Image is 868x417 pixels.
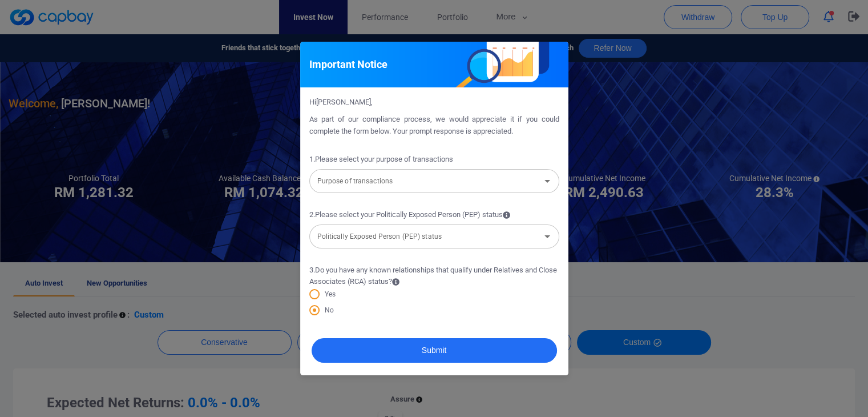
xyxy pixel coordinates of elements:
[309,97,559,109] p: Hi [PERSON_NAME] ,
[539,228,555,244] button: Open
[320,305,334,315] span: No
[539,173,555,189] button: Open
[320,289,336,299] span: Yes
[309,114,559,138] p: As part of our compliance process, we would appreciate it if you could complete the form below. Y...
[309,154,453,166] span: 1 . Please select your purpose of transactions
[312,338,557,363] button: Submit
[309,209,510,221] span: 2 . Please select your Politically Exposed Person (PEP) status
[309,264,559,288] span: 3 . Do you have any known relationships that qualify under Relatives and Close Associates (RCA) s...
[309,58,387,71] h5: Important Notice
